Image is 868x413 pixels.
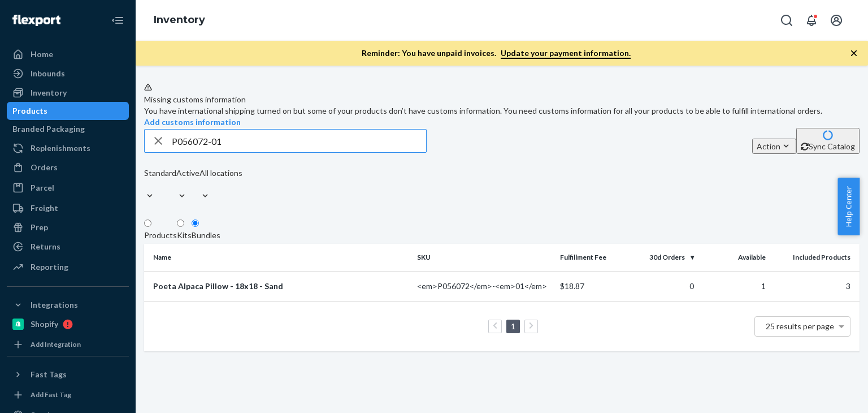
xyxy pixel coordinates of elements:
button: Open account menu [825,9,848,32]
a: Add Fast Tag [7,388,129,402]
div: Orders [31,162,58,173]
input: All locations [199,179,201,190]
a: Reporting [7,258,129,276]
th: Included Products [770,244,860,271]
a: Inbounds [7,64,129,83]
a: Update your payment information. [501,48,631,59]
a: Inventory [7,84,129,102]
th: Fulfillment Fee [555,244,627,271]
span: 25 results per page [766,321,834,331]
a: Shopify [7,315,129,333]
a: Add customs information [144,117,241,127]
a: Products [7,102,129,120]
button: Fast Tags [7,365,129,384]
div: Action [757,140,792,152]
div: Active [176,167,199,179]
button: Sync Catalog [796,128,860,154]
a: Returns [7,238,129,256]
td: 1 [698,271,770,301]
div: Parcel [31,182,54,193]
div: Integrations [31,299,78,311]
div: All locations [199,167,242,179]
div: Freight [31,203,58,214]
button: Open notifications [800,9,823,32]
div: Fast Tags [31,369,67,380]
p: Reminder: You have unpaid invoices. [362,48,631,59]
div: Kits [177,230,192,241]
a: Prep [7,218,129,236]
ol: breadcrumbs [145,4,214,37]
input: Active [176,179,177,190]
a: Inventory [154,14,205,26]
span: Missing customs information [144,94,246,104]
div: Inbounds [31,68,65,79]
th: Available [698,244,770,271]
a: Parcel [7,179,129,197]
div: Add Fast Tag [31,390,71,399]
div: Add Integration [31,339,81,349]
img: Flexport logo [12,15,60,26]
div: Poeta Alpaca Pillow - 18x18 - Sand [153,281,408,292]
input: Products [144,220,151,227]
div: Inventory [31,87,67,98]
th: SKU [413,244,555,271]
div: Shopify [31,319,58,330]
div: Prep [31,222,48,233]
button: Close Navigation [106,9,129,32]
div: Products [12,105,47,117]
div: Home [31,49,53,60]
button: Open Search Box [775,9,798,32]
div: Products [144,230,177,241]
a: Orders [7,158,129,177]
div: Reporting [31,261,68,273]
td: 0 [627,271,699,301]
td: $18.87 [555,271,627,301]
th: 30d Orders [627,244,699,271]
button: Help Center [837,178,860,235]
a: Add Integration [7,338,129,351]
a: Home [7,45,129,63]
button: Action [752,139,796,154]
div: Standard [144,167,176,179]
div: Replenishments [31,143,90,154]
div: You have international shipping turned on but some of your products don’t have customs informatio... [144,105,860,117]
a: Branded Packaging [7,120,129,138]
div: Branded Packaging [12,123,85,135]
button: Integrations [7,296,129,314]
td: 3 [770,271,860,301]
input: Kits [177,220,184,227]
div: Returns [31,241,60,252]
th: Name [144,244,413,271]
div: Bundles [192,230,220,241]
input: Bundles [192,220,199,227]
input: Search inventory by name or sku [172,130,426,152]
a: Replenishments [7,139,129,157]
td: <em>P056072</em>-<em>01</em> [413,271,555,301]
a: Page 1 is your current page [509,321,518,331]
input: Standard [144,179,145,190]
a: Freight [7,199,129,217]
